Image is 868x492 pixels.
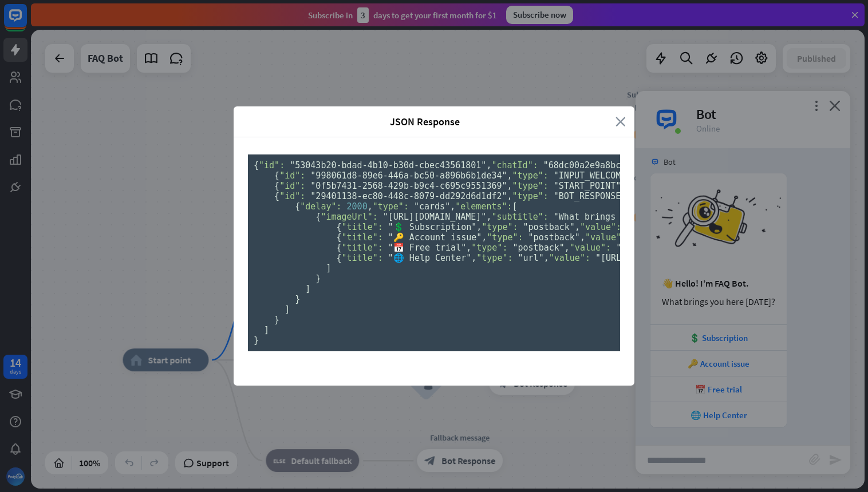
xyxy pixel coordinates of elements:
[616,243,694,253] span: "📅 Free trial"
[414,201,450,212] span: "cards"
[310,181,507,191] span: "0f5b7431-2568-429b-b9c4-c695c9551369"
[321,212,377,222] span: "imageUrl":
[554,181,621,191] span: "START_POINT"
[616,115,626,128] i: close
[388,222,476,232] span: "💲 Subscription"
[580,222,621,232] span: "value":
[342,253,383,263] span: "title":
[471,243,507,253] span: "type":
[570,243,611,253] span: "value":
[383,212,487,222] span: "[URL][DOMAIN_NAME]"
[279,191,305,201] span: "id":
[554,170,631,181] span: "INPUT_WELCOME"
[491,160,538,170] span: "chatId":
[455,201,512,212] span: "elements":
[290,160,486,170] span: "53043b20-bdad-4b10-b30d-cbec43561801"
[259,160,285,170] span: "id":
[310,170,507,181] span: "998061d8-89e6-446a-bc50-a896b6b1de34"
[388,232,482,243] span: "🔑 Account issue"
[482,222,518,232] span: "type":
[512,191,549,201] span: "type":
[342,232,383,243] span: "title":
[388,243,466,253] span: "📅 Free trial"
[342,222,383,232] span: "title":
[279,170,305,181] span: "id":
[554,191,626,201] span: "BOT_RESPONSE"
[512,181,549,191] span: "type":
[373,201,409,212] span: "type":
[528,232,580,243] span: "postback"
[513,243,565,253] span: "postback"
[549,253,590,263] span: "value":
[248,154,620,351] pre: { , , , , , , , {}, [ , ], [ { , }, { , }, { , , [ { , , [ { , , , [ { , , , }, { , , , }, { , , ...
[491,212,548,222] span: "subtitle":
[342,243,383,253] span: "title":
[476,253,512,263] span: "type":
[518,253,544,263] span: "url"
[310,191,507,201] span: "29401138-ec80-448c-8079-dd292d6d1df2"
[388,253,471,263] span: "🌐 Help Center"
[487,232,523,243] span: "type":
[554,212,709,222] span: "What brings you here [DATE]?"
[595,253,699,263] span: "[URL][DOMAIN_NAME]"
[523,222,575,232] span: "postback"
[543,160,678,170] span: "68dc00a2e9a8bc00071dd2f8"
[279,181,305,191] span: "id":
[347,201,368,212] span: 2000
[300,201,341,212] span: "delay":
[512,170,549,181] span: "type":
[585,232,626,243] span: "value":
[9,5,44,39] button: Open LiveChat chat widget
[242,115,607,128] span: JSON Response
